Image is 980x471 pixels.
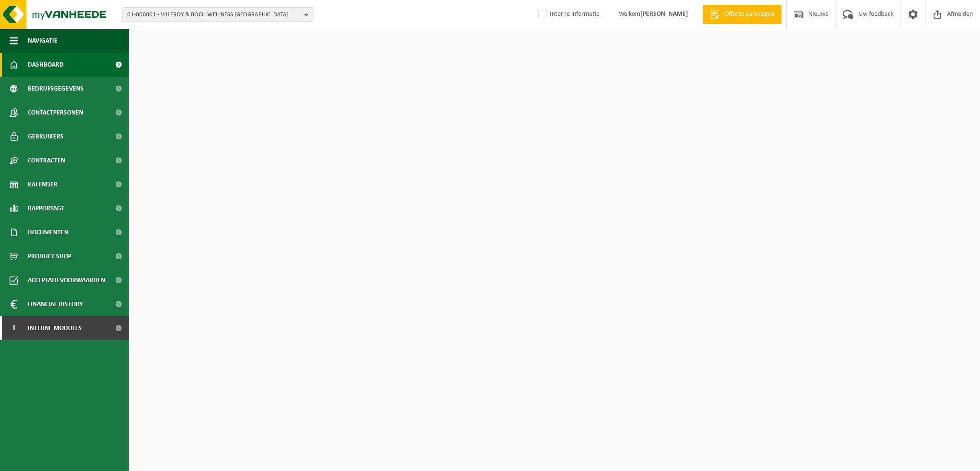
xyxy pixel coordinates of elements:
span: I [10,316,18,340]
label: Interne informatie [536,7,600,22]
span: Documenten [28,220,68,244]
span: Navigatie [28,29,57,53]
span: 01-000001 - VILLEROY & BOCH WELLNESS [GEOGRAPHIC_DATA] [127,8,301,22]
span: Offerte aanvragen [722,10,777,19]
span: Acceptatievoorwaarden [28,268,105,292]
span: Rapportage [28,196,65,220]
span: Dashboard [28,53,64,77]
button: 01-000001 - VILLEROY & BOCH WELLNESS [GEOGRAPHIC_DATA] [122,7,313,22]
strong: [PERSON_NAME] [640,11,688,18]
span: Bedrijfsgegevens [28,77,84,101]
span: Financial History [28,292,83,316]
span: Contracten [28,149,65,172]
a: Offerte aanvragen [702,5,781,24]
span: Interne modules [28,316,82,340]
span: Kalender [28,172,57,196]
span: Product Shop [28,244,71,268]
span: Contactpersonen [28,101,83,125]
span: Gebruikers [28,125,64,149]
